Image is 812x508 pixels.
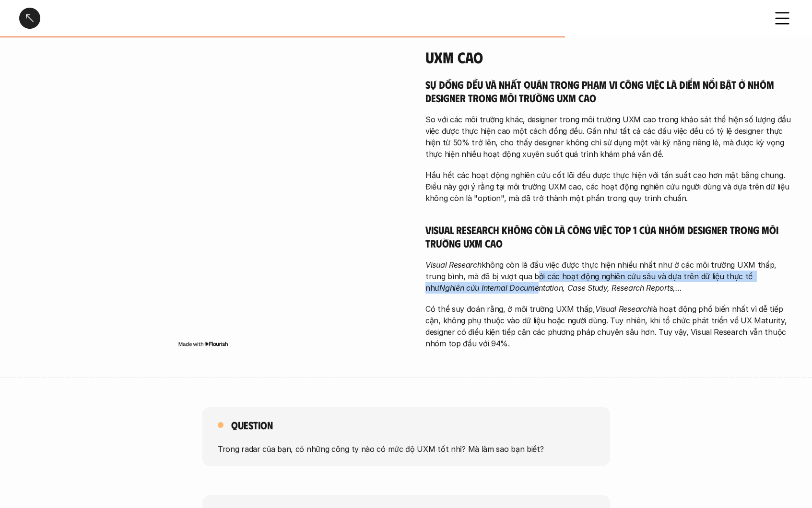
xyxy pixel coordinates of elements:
em: Nghiên cứu Internal Documentation, Case Study, Research Reports,… [439,283,682,293]
p: Trong radar của bạn, có những công ty nào có mức độ UXM tốt nhỉ? Mà làm sao bạn biết? [218,443,595,455]
h5: Question [231,418,273,432]
img: Made with Flourish [178,340,228,348]
h5: Sự đồng đều và nhất quán trong phạm vi công việc là điểm nổi bật ở nhóm designer trong môi trường... [425,78,793,104]
p: Có thể suy đoán rằng, ở môi trường UXM thấp, là hoạt động phổ biến nhất vì dễ tiếp cận, không phụ... [425,303,793,349]
h5: Visual research không còn là công việc top 1 của nhóm designer trong môi trường UXM cao [425,223,793,249]
p: không còn là đầu việc được thực hiện nhiều nhất như ở các môi trường UXM thấp, trung bình, mà đã ... [425,259,793,294]
em: Visual Research [595,304,651,314]
p: Hầu hết các hoạt động nghiên cứu cốt lõi đều được thực hiện với tần suất cao hơn mặt bằng chung. ... [425,169,793,204]
iframe: Interactive or visual content [19,50,387,338]
p: So với các môi trường khác, designer trong môi trường UXM cao trong khảo sát thể hiện số lượng đầ... [425,114,793,160]
em: Visual Research [425,260,482,270]
h4: UXM cao [425,48,793,66]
